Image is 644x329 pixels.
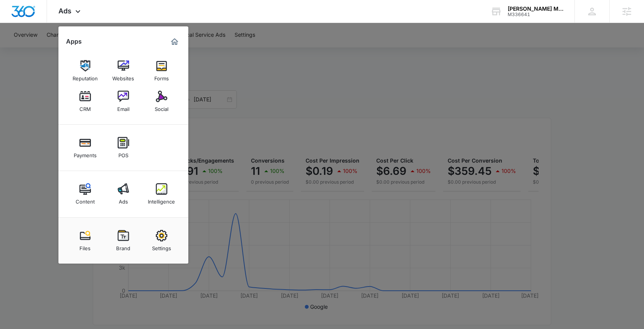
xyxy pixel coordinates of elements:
a: Files [71,226,100,255]
h2: Apps [66,38,82,45]
div: Content [76,195,95,205]
a: CRM [71,87,100,116]
div: Intelligence [148,195,175,205]
a: Content [71,179,100,208]
span: Ads [58,7,71,15]
div: Brand [116,241,130,251]
div: Reputation [73,72,98,81]
div: account name [508,6,563,12]
div: Email [117,102,129,112]
a: Ads [109,179,138,208]
a: Marketing 360® Dashboard [168,36,181,48]
a: Settings [147,226,176,255]
a: Social [147,87,176,116]
div: Settings [152,241,171,251]
a: POS [109,133,138,162]
div: Files [79,241,91,251]
a: Email [109,87,138,116]
a: Brand [109,226,138,255]
div: Social [155,102,168,112]
div: CRM [79,102,91,112]
div: POS [118,148,128,158]
a: Forms [147,56,176,85]
div: Ads [119,195,128,205]
div: account id [508,12,563,17]
div: Websites [112,72,134,81]
a: Intelligence [147,179,176,208]
a: Reputation [71,56,100,85]
a: Websites [109,56,138,85]
div: Forms [154,72,169,81]
a: Payments [71,133,100,162]
div: Payments [74,148,97,158]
